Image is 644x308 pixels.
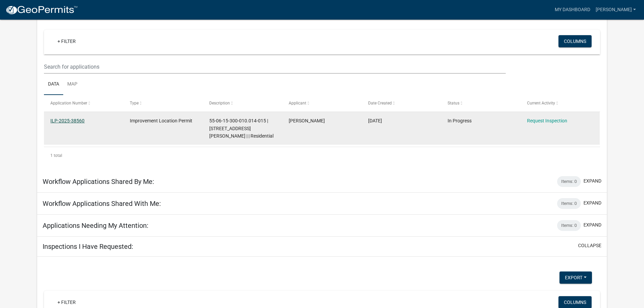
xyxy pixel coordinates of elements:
[282,95,362,111] datatable-header-cell: Applicant
[209,101,230,105] span: Description
[63,74,81,95] a: Map
[44,74,63,95] a: Data
[583,177,601,185] button: expand
[52,35,81,47] a: + Filter
[557,176,581,187] div: Items: 0
[37,18,607,171] div: collapse
[130,101,139,105] span: Type
[593,3,639,16] a: [PERSON_NAME]
[50,118,85,123] a: ILP-2025-38560
[123,95,203,111] datatable-header-cell: Type
[209,118,273,139] span: 55-06-15-300-010.014-015 | 6651 E WATSON RD | | Residential
[44,95,123,111] datatable-header-cell: Application Number
[558,35,592,47] button: Columns
[130,118,192,123] span: Improvement Location Permit
[583,221,601,229] button: expand
[448,101,459,105] span: Status
[43,242,133,251] h5: Inspections I Have Requested:
[44,147,600,164] div: 1 total
[203,95,282,111] datatable-header-cell: Description
[557,198,581,209] div: Items: 0
[289,101,306,105] span: Applicant
[578,242,601,249] button: collapse
[527,101,555,105] span: Current Activity
[552,3,593,16] a: My Dashboard
[362,95,441,111] datatable-header-cell: Date Created
[583,199,601,207] button: expand
[50,101,87,105] span: Application Number
[368,118,382,123] span: 08/12/2025
[557,220,581,231] div: Items: 0
[441,95,520,111] datatable-header-cell: Status
[44,60,505,74] input: Search for applications
[43,177,154,186] h5: Workflow Applications Shared By Me:
[559,271,592,284] button: Export
[527,118,567,123] a: Request Inspection
[520,95,600,111] datatable-header-cell: Current Activity
[448,118,472,123] span: In Progress
[289,118,325,123] span: Amber Cox
[368,101,392,105] span: Date Created
[43,221,148,230] h5: Applications Needing My Attention:
[43,199,161,208] h5: Workflow Applications Shared With Me:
